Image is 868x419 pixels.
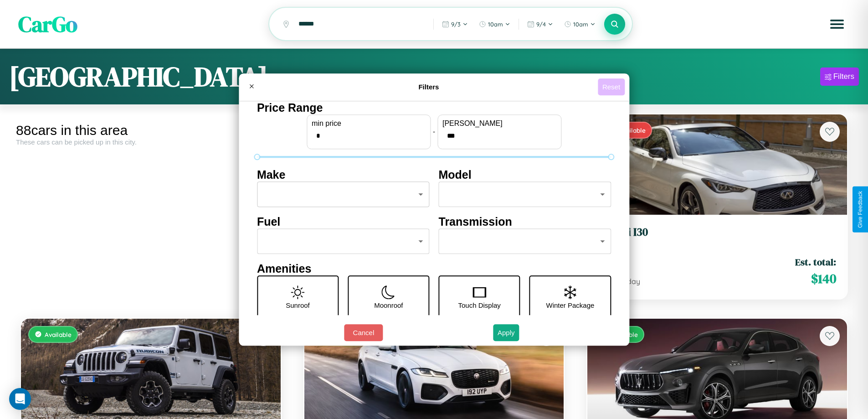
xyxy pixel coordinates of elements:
[493,324,519,341] button: Apply
[598,226,836,239] h3: Infiniti I30
[573,21,588,28] span: 10am
[286,299,310,311] p: Sunroof
[18,9,77,39] span: CarGo
[833,72,854,81] div: Filters
[451,21,461,28] span: 9 / 3
[439,215,611,228] h4: Transmission
[598,78,625,95] button: Reset
[824,11,850,37] button: Open menu
[795,255,836,269] span: Est. total:
[546,299,595,311] p: Winter Package
[857,191,863,228] div: Give Feedback
[437,17,473,31] button: 9/3
[536,21,546,28] span: 9 / 4
[374,299,403,311] p: Moonroof
[621,277,640,286] span: / day
[598,226,836,248] a: Infiniti I302021
[16,123,286,138] div: 88 cars in this area
[9,388,31,410] div: Open Intercom Messenger
[820,67,859,86] button: Filters
[257,101,611,114] h4: Price Range
[474,17,515,31] button: 10am
[312,119,426,128] label: min price
[433,125,435,138] p: -
[442,119,556,128] label: [PERSON_NAME]
[523,17,558,31] button: 9/4
[560,17,600,31] button: 10am
[257,168,430,181] h4: Make
[45,331,72,338] span: Available
[9,58,268,95] h1: [GEOGRAPHIC_DATA]
[257,215,430,228] h4: Fuel
[257,262,611,275] h4: Amenities
[811,269,836,288] span: $ 140
[439,168,611,181] h4: Model
[16,138,286,146] div: These cars can be picked up in this city.
[344,324,383,341] button: Cancel
[260,83,598,91] h4: Filters
[458,299,500,311] p: Touch Display
[488,21,503,28] span: 10am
